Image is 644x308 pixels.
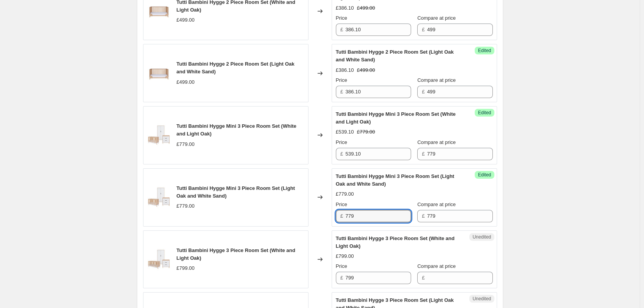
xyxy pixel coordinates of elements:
span: Price [336,201,347,207]
span: Price [336,139,347,145]
span: Edited [478,47,491,54]
div: £386.10 [336,66,354,74]
span: Compare at price [417,263,456,269]
div: £779.00 [336,190,354,198]
span: £ [341,275,343,281]
span: £ [341,27,343,32]
span: Compare at price [417,15,456,21]
img: Hygge3PcRoomSet-White_LightOak1_80x.jpg [147,248,170,271]
span: £ [341,213,343,219]
div: £499.00 [177,16,195,24]
strike: £499.00 [357,66,375,74]
span: £ [341,151,343,157]
span: Price [336,263,347,269]
img: HyggeMini3PcRoomSet-White_LightOak1_80x.jpg [147,124,170,147]
span: Price [336,15,347,21]
div: £539.10 [336,128,354,136]
div: £386.10 [336,4,354,12]
span: £ [422,151,425,157]
span: Price [336,77,347,83]
span: Unedited [472,234,491,240]
span: Tutti Bambini Hygge 3 Piece Room Set (White and Light Oak) [336,235,455,249]
span: Compare at price [417,77,456,83]
span: £ [422,275,425,281]
img: Hygge2PcRoomSet-White_LightOak5_80x.jpg [147,62,170,85]
span: Edited [478,172,491,178]
div: £799.00 [177,264,195,272]
span: Compare at price [417,201,456,207]
span: Unedited [472,296,491,302]
span: Tutti Bambini Hygge Mini 3 Piece Room Set (Light Oak and White Sand) [336,173,454,187]
div: £779.00 [177,202,195,210]
span: £ [341,89,343,95]
div: £499.00 [177,78,195,86]
div: £799.00 [336,252,354,260]
span: Tutti Bambini Hygge 3 Piece Room Set (White and Light Oak) [177,247,295,261]
span: Tutti Bambini Hygge Mini 3 Piece Room Set (White and Light Oak) [177,123,297,137]
span: Tutti Bambini Hygge 2 Piece Room Set (Light Oak and White Sand) [177,61,295,74]
span: Tutti Bambini Hygge Mini 3 Piece Room Set (Light Oak and White Sand) [177,185,295,199]
span: Tutti Bambini Hygge 2 Piece Room Set (Light Oak and White Sand) [336,49,454,63]
img: HyggeMini3PcRoomSet-White_LightOak1_80x.jpg [147,186,170,209]
span: Tutti Bambini Hygge Mini 3 Piece Room Set (White and Light Oak) [336,111,456,125]
span: Edited [478,110,491,116]
span: Compare at price [417,139,456,145]
span: £ [422,27,425,32]
span: £ [422,89,425,95]
strike: £779.00 [357,128,375,136]
span: £ [422,213,425,219]
div: £779.00 [177,140,195,148]
strike: £499.00 [357,4,375,12]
